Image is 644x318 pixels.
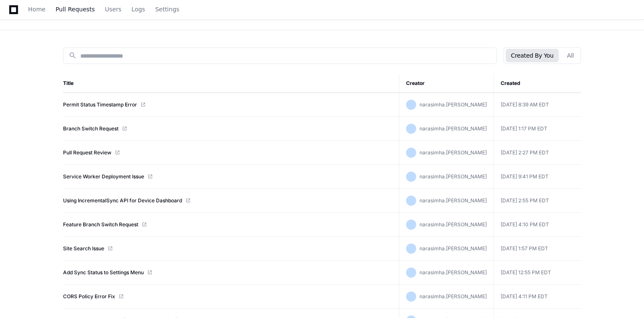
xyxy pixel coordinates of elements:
[420,125,487,132] span: narasimha.[PERSON_NAME]
[420,221,487,228] span: narasimha.[PERSON_NAME]
[420,101,487,108] span: narasimha.[PERSON_NAME]
[420,245,487,252] span: narasimha.[PERSON_NAME]
[63,101,137,108] a: Permit Status Timestamp Error
[63,293,115,300] a: CORS Policy Error Fix
[63,221,138,228] a: Feature Branch Switch Request
[494,117,581,141] td: [DATE] 1:17 PM EDT
[494,285,581,309] td: [DATE] 4:11 PM EDT
[420,173,487,180] span: narasimha.[PERSON_NAME]
[63,245,104,252] a: Site Search Issue
[63,197,182,204] a: Using IncrementalSync API for Device Dashboard
[28,7,45,12] span: Home
[69,51,77,60] mat-icon: search
[494,74,581,93] th: Created
[420,269,487,276] span: narasimha.[PERSON_NAME]
[63,125,119,132] a: Branch Switch Request
[63,173,144,180] a: Service Worker Deployment Issue
[562,49,579,62] button: All
[494,93,581,117] td: [DATE] 8:39 AM EDT
[506,49,558,62] button: Created By You
[494,165,581,189] td: [DATE] 9:41 PM EDT
[420,293,487,299] span: narasimha.[PERSON_NAME]
[399,74,494,93] th: Creator
[63,74,399,93] th: Title
[494,189,581,213] td: [DATE] 2:55 PM EDT
[63,269,144,276] a: Add Sync Status to Settings Menu
[494,213,581,237] td: [DATE] 4:10 PM EDT
[155,7,179,12] span: Settings
[132,7,145,12] span: Logs
[494,141,581,165] td: [DATE] 2:27 PM EDT
[105,7,121,12] span: Users
[63,149,111,156] a: Pull Request Review
[420,197,487,204] span: narasimha.[PERSON_NAME]
[494,261,581,285] td: [DATE] 12:55 PM EDT
[494,237,581,261] td: [DATE] 1:57 PM EDT
[420,149,487,156] span: narasimha.[PERSON_NAME]
[55,7,95,12] span: Pull Requests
